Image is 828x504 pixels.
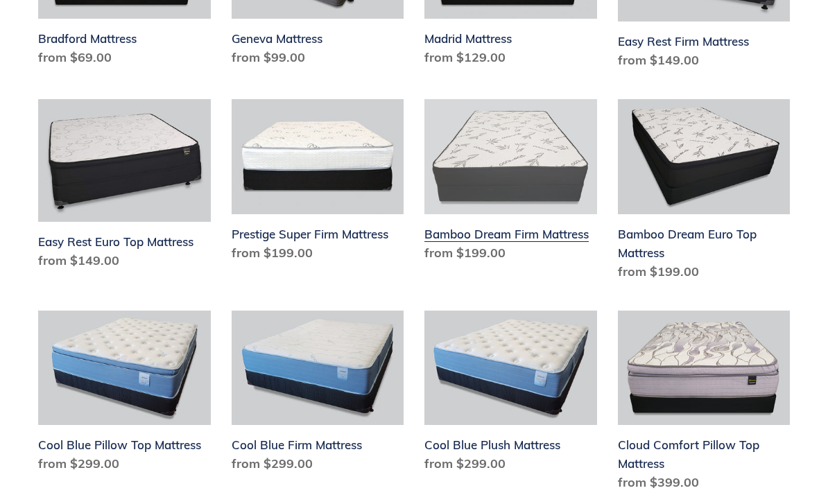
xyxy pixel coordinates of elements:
[424,99,597,268] a: Bamboo Dream Firm Mattress
[38,311,211,479] a: Cool Blue Pillow Top Mattress
[232,99,404,268] a: Prestige Super Firm Mattress
[232,311,404,479] a: Cool Blue Firm Mattress
[38,99,211,275] a: Easy Rest Euro Top Mattress
[424,311,597,479] a: Cool Blue Plush Mattress
[618,99,791,286] a: Bamboo Dream Euro Top Mattress
[618,311,791,498] a: Cloud Comfort Pillow Top Mattress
